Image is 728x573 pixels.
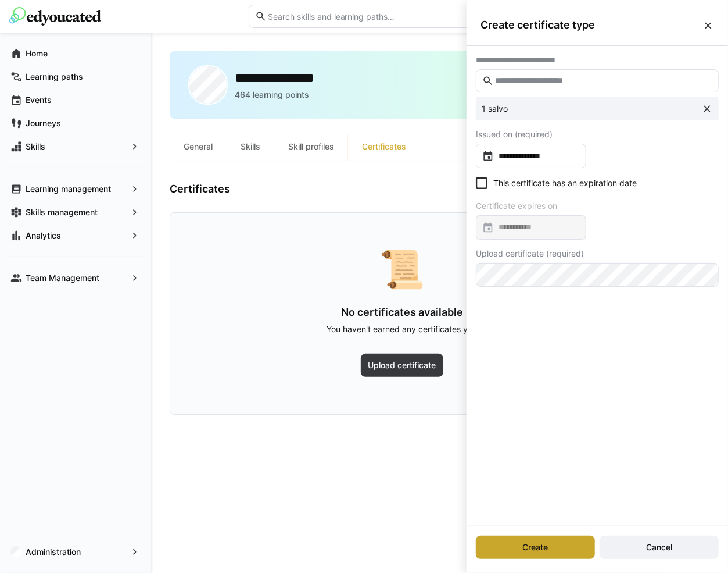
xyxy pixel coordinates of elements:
[476,201,557,211] span: Certificate expires on
[367,360,438,371] span: Upload certificate
[274,133,348,161] div: Skill profiles
[207,306,597,319] h3: No certificates available
[235,89,309,101] p: 464 learning points
[644,542,674,553] span: Cancel
[227,133,274,161] div: Skills
[480,19,702,31] span: Create certificate type
[267,11,474,22] input: Search skills and learning paths…
[361,354,444,377] button: Upload certificate
[476,177,637,189] eds-checkbox: This certificate has an expiration date
[521,542,550,553] span: Create
[207,323,597,335] p: You haven't earned any certificates yet'
[348,133,420,161] div: Certificates
[207,250,597,287] div: 📜
[482,103,508,115] div: 1 salvo
[476,536,595,559] button: Create
[476,249,584,258] span: Upload certificate (required)
[476,130,553,139] span: Issued on (required)
[600,536,719,559] button: Cancel
[170,183,230,195] h3: Certificates
[170,133,227,161] div: General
